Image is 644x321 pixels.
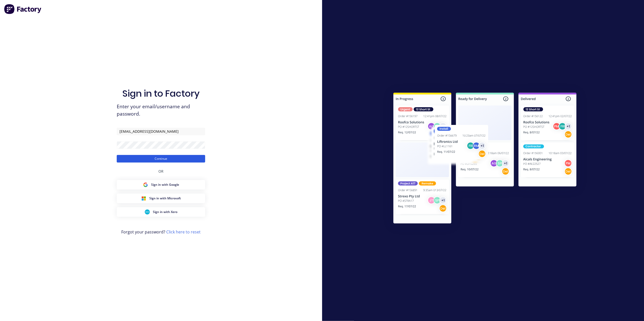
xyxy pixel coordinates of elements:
button: Google Sign inSign in with Google [117,180,205,190]
span: Forgot your password? [121,229,201,235]
img: Xero Sign in [145,209,150,215]
img: Google Sign in [143,182,148,187]
input: Email/Username [117,128,205,135]
span: Sign in with Google [151,182,179,187]
button: Xero Sign inSign in with Xero [117,207,205,217]
button: Continue [117,155,205,163]
a: Click here to reset [166,229,201,235]
img: Factory [4,4,42,14]
span: Sign in with Xero [153,210,177,214]
span: Sign in with Microsoft [149,196,181,201]
h1: Sign in to Factory [122,88,200,99]
span: Enter your email/username and password. [117,103,205,118]
div: OR [158,163,163,180]
img: Microsoft Sign in [141,196,146,201]
img: Sign in [382,83,588,235]
button: Microsoft Sign inSign in with Microsoft [117,194,205,203]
